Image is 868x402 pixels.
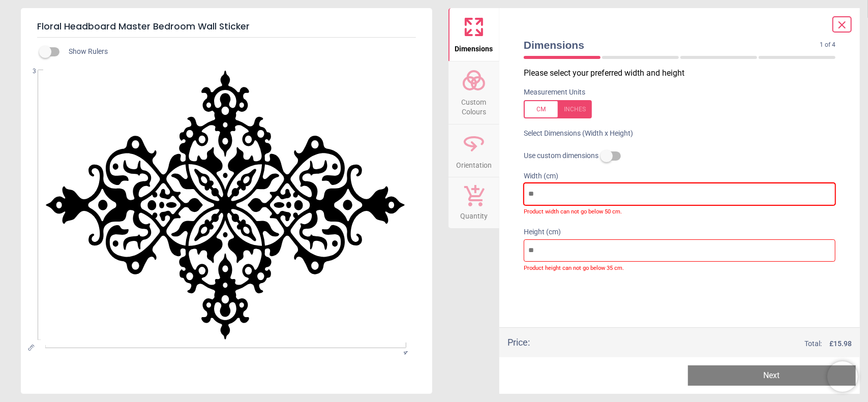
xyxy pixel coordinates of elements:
[507,336,530,349] div: Price :
[545,339,852,349] div: Total:
[37,16,416,38] h5: Floral Headboard Master Bedroom Wall Sticker
[820,41,835,49] span: 1 of 4
[448,177,499,228] button: Quantity
[524,227,835,237] label: Height (cm)
[524,151,598,161] span: Use custom dimensions
[45,46,432,58] div: Show Rulers
[450,92,498,117] span: Custom Colours
[524,38,820,52] span: Dimensions
[401,349,408,355] span: 4
[833,339,852,348] span: 15.98
[448,125,499,177] button: Orientation
[688,365,856,386] button: Next
[524,171,835,181] label: Width (cm)
[524,87,585,98] label: Measurement Units
[455,39,493,54] span: Dimensions
[448,61,499,124] button: Custom Colours
[26,343,36,352] span: cm
[456,156,492,171] span: Orientation
[460,206,488,222] span: Quantity
[524,205,835,216] label: Product width can not go below 50 cm.
[524,68,844,79] p: Please select your preferred width and height
[17,67,36,76] span: 3
[448,8,499,61] button: Dimensions
[827,361,858,392] iframe: Brevo live chat
[524,262,835,272] label: Product height can not go below 35 cm.
[829,339,852,349] span: £
[516,129,633,139] label: Select Dimensions (Width x Height)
